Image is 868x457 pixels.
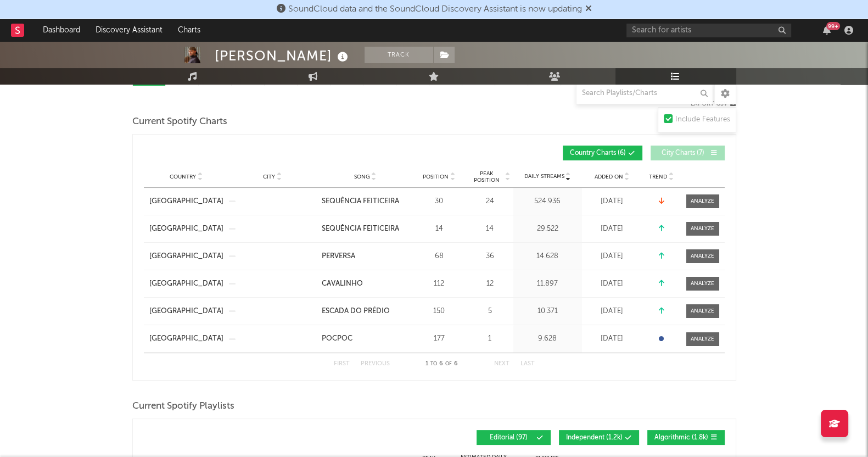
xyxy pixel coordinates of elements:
a: SEQUÊNCIA FEITICEIRA [322,224,409,235]
div: 12 [469,278,511,289]
div: PERVERSA [322,251,355,262]
span: Peak Position [469,170,504,183]
button: City Charts(7) [651,146,725,160]
div: 112 [415,278,464,289]
span: of [445,361,452,366]
button: Country Charts(6) [563,146,642,160]
a: [GEOGRAPHIC_DATA] [149,278,223,289]
div: 11.897 [516,278,579,289]
span: Country Charts ( 6 ) [570,150,626,157]
div: CAVALINHO [322,278,363,289]
button: Track [365,47,433,63]
button: Previous [361,361,390,367]
a: POCPOC [322,333,409,344]
div: 1 6 6 [412,358,472,371]
span: Editorial ( 97 ) [484,434,534,441]
div: SEQUÊNCIA FEITICEIRA [322,224,399,235]
a: ESCADA DO PRÉDIO [322,306,409,317]
span: City Charts ( 7 ) [658,150,708,157]
a: Discovery Assistant [88,19,170,41]
button: Next [494,361,509,367]
a: SEQUÊNCIA FEITICEIRA [322,196,409,207]
div: SEQUÊNCIA FEITICEIRA [322,196,399,207]
div: 68 [415,251,464,262]
a: [GEOGRAPHIC_DATA] [149,196,223,207]
span: Current Spotify Playlists [132,400,234,413]
div: 36 [469,251,511,262]
div: 14.628 [516,251,579,262]
div: 1 [469,333,511,344]
span: Daily Streams [524,172,564,181]
button: 99+ [823,26,831,35]
span: Dismiss [585,5,592,14]
div: 9.628 [516,333,579,344]
div: Include Features [675,113,730,126]
a: PERVERSA [322,251,409,262]
a: [GEOGRAPHIC_DATA] [149,224,223,235]
span: Independent ( 1.2k ) [566,434,623,441]
button: Last [520,361,535,367]
span: Algorithmic ( 1.8k ) [654,434,708,441]
button: Algorithmic(1.8k) [647,430,725,445]
a: [GEOGRAPHIC_DATA] [149,333,223,344]
div: 14 [415,224,464,235]
span: Position [423,174,449,180]
a: [GEOGRAPHIC_DATA] [149,306,223,317]
div: 99 + [826,22,840,30]
span: City [263,174,275,180]
div: [DATE] [585,333,640,344]
div: 24 [469,196,511,207]
a: CAVALINHO [322,278,409,289]
div: [PERSON_NAME] [215,47,351,65]
a: Dashboard [35,19,88,41]
span: to [430,361,437,366]
button: First [334,361,350,367]
div: [DATE] [585,196,640,207]
div: 177 [415,333,464,344]
div: 30 [415,196,464,207]
div: [DATE] [585,306,640,317]
div: 14 [469,224,511,235]
input: Search for artists [626,24,791,37]
div: ESCADA DO PRÉDIO [322,306,390,317]
input: Search Playlists/Charts [576,82,713,104]
div: [DATE] [585,251,640,262]
button: Editorial(97) [477,430,551,445]
span: Current Spotify Charts [132,115,227,129]
span: Trend [649,174,667,180]
span: Added On [595,174,623,180]
span: SoundCloud data and the SoundCloud Discovery Assistant is now updating [288,5,582,14]
a: [GEOGRAPHIC_DATA] [149,251,223,262]
button: Independent(1.2k) [559,430,639,445]
div: 10.371 [516,306,579,317]
div: POCPOC [322,333,352,344]
div: 29.522 [516,224,579,235]
div: [DATE] [585,278,640,289]
span: Song [354,174,370,180]
a: Charts [170,19,208,41]
div: 524.936 [516,196,579,207]
div: 150 [415,306,464,317]
div: 5 [469,306,511,317]
div: [DATE] [585,224,640,235]
span: Country [170,174,196,180]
